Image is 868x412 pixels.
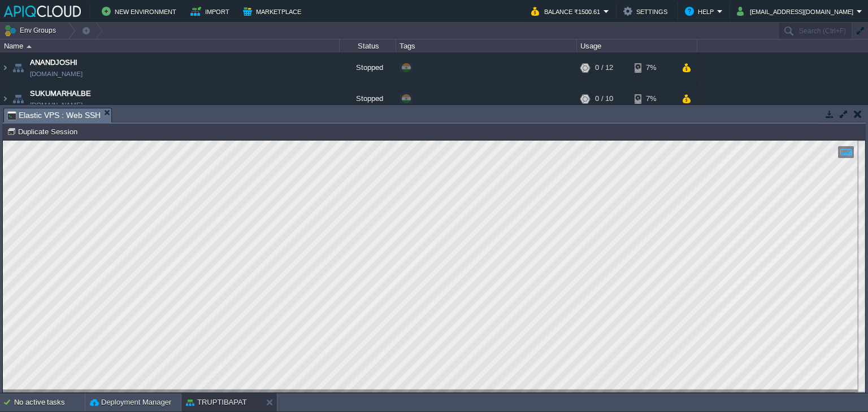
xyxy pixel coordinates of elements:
button: Import [190,5,233,18]
div: Stopped [340,52,396,83]
div: Name [1,40,339,52]
div: 7% [635,52,671,83]
a: [DOMAIN_NAME] [30,68,83,80]
button: [EMAIL_ADDRESS][DOMAIN_NAME] [737,5,857,18]
div: Status [340,40,396,52]
div: 0 / 12 [595,52,613,83]
div: Stopped [340,84,396,114]
div: 7% [635,84,671,114]
div: Tags [397,40,576,52]
a: [DOMAIN_NAME] [30,99,83,111]
a: ANANDJOSHI [30,57,77,68]
div: No active tasks [14,393,85,411]
img: AMDAwAAAACH5BAEAAAAALAAAAAABAAEAAAICRAEAOw== [1,52,10,83]
img: APIQCloud [4,6,81,17]
button: Deployment Manager [90,397,171,408]
img: AMDAwAAAACH5BAEAAAAALAAAAAABAAEAAAICRAEAOw== [27,45,32,48]
button: TRUPTIBAPAT [186,397,247,408]
div: 0 / 10 [595,84,613,114]
button: Env Groups [4,23,60,38]
a: SUKUMARHALBE [30,88,91,99]
button: Marketplace [243,5,305,18]
button: Help [685,5,717,18]
button: New Environment [102,5,180,18]
img: AMDAwAAAACH5BAEAAAAALAAAAAABAAEAAAICRAEAOw== [1,84,10,114]
button: Duplicate Session [7,126,81,137]
button: Settings [623,5,671,18]
img: AMDAwAAAACH5BAEAAAAALAAAAAABAAEAAAICRAEAOw== [10,84,26,114]
div: Usage [578,40,697,52]
button: Balance ₹1500.61 [531,5,604,18]
span: Elastic VPS : Web SSH [7,108,101,122]
img: AMDAwAAAACH5BAEAAAAALAAAAAABAAEAAAICRAEAOw== [10,52,26,83]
